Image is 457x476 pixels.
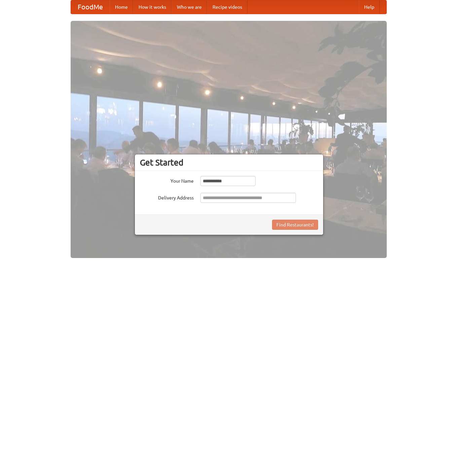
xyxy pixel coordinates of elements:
[272,220,318,230] button: Find Restaurants!
[359,0,380,14] a: Help
[133,0,172,14] a: How it works
[71,0,110,14] a: FoodMe
[140,176,194,184] label: Your Name
[140,157,318,168] h3: Get Started
[207,0,247,14] a: Recipe videos
[140,193,194,201] label: Delivery Address
[172,0,207,14] a: Who we are
[110,0,133,14] a: Home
